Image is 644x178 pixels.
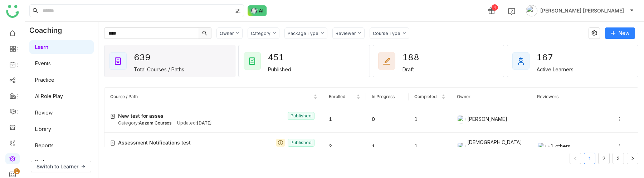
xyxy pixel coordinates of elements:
[409,133,451,160] td: 1
[248,57,257,65] img: published_courses.svg
[15,168,18,175] p: 1
[613,153,624,164] a: 3
[537,50,562,65] div: 167
[118,112,164,120] span: New test for asses
[402,66,414,72] div: Draft
[35,159,54,165] a: Settings
[118,139,191,147] span: Assessment Notifications test
[382,57,391,65] img: draft_courses.svg
[268,50,294,65] div: 451
[540,7,624,15] span: [PERSON_NAME] [PERSON_NAME]
[605,27,635,39] button: New
[177,120,212,127] div: Updated:
[110,141,115,146] img: create-new-course.svg
[373,31,400,36] div: Course Type
[251,31,270,36] div: Category
[35,110,53,116] a: Review
[268,66,291,72] div: Published
[110,114,115,119] img: create-new-course.svg
[613,153,624,164] li: 3
[35,142,54,148] a: Reports
[584,153,595,164] a: 1
[508,8,515,15] img: help.svg
[288,112,314,120] nz-tag: Published
[537,66,574,72] div: Active Learners
[537,94,558,99] span: Reviewers
[288,31,318,36] div: Package Type
[366,133,409,160] td: 1
[248,5,267,16] img: ask-buddy-normal.svg
[537,142,606,151] div: +1 others
[14,168,20,174] nz-badge-sup: 1
[457,115,526,123] div: [PERSON_NAME]
[114,57,122,65] img: total_courses.svg
[457,115,465,123] img: 684a9b6bde261c4b36a3d2e3
[110,94,138,99] span: Course / Path
[537,142,546,151] img: 684a9ad2de261c4b36a3cd74
[517,57,525,65] img: active_learners.svg
[220,31,234,36] div: Owner
[36,163,78,171] span: Switch to Learner
[235,8,241,14] img: search-type.svg
[329,94,345,99] span: Enrolled
[288,139,314,147] nz-tag: Published
[457,138,526,154] div: [DEMOGRAPHIC_DATA][PERSON_NAME]
[118,147,207,153] div: Category:
[134,66,184,72] div: Total Courses / Paths
[627,153,638,164] button: Next Page
[526,5,537,16] img: avatar
[414,94,436,99] span: Completed
[492,4,498,11] div: 4
[35,77,54,83] a: Practice
[457,142,465,151] img: 684a9b06de261c4b36a3cf65
[372,94,395,99] span: In Progress
[457,94,470,99] span: Owner
[35,44,48,50] a: Learn
[599,153,609,164] a: 2
[323,106,366,133] td: 1
[409,106,451,133] td: 1
[197,120,212,126] span: [DATE]
[134,50,160,65] div: 639
[525,5,635,16] button: [PERSON_NAME] [PERSON_NAME]
[402,50,428,65] div: 188
[118,120,171,127] div: Category:
[213,147,247,153] div: Updated:
[584,153,595,164] li: 1
[35,60,51,66] a: Events
[35,126,51,132] a: Library
[570,153,581,164] button: Previous Page
[31,161,91,172] button: Switch to Learner
[598,153,610,164] li: 2
[619,29,629,37] span: New
[6,5,19,18] img: logo
[25,22,73,39] div: Coaching
[336,31,356,36] div: Reviewer
[323,133,366,160] td: 2
[35,93,63,99] a: AI Role Play
[366,106,409,133] td: 0
[139,120,171,126] span: Aazam Courses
